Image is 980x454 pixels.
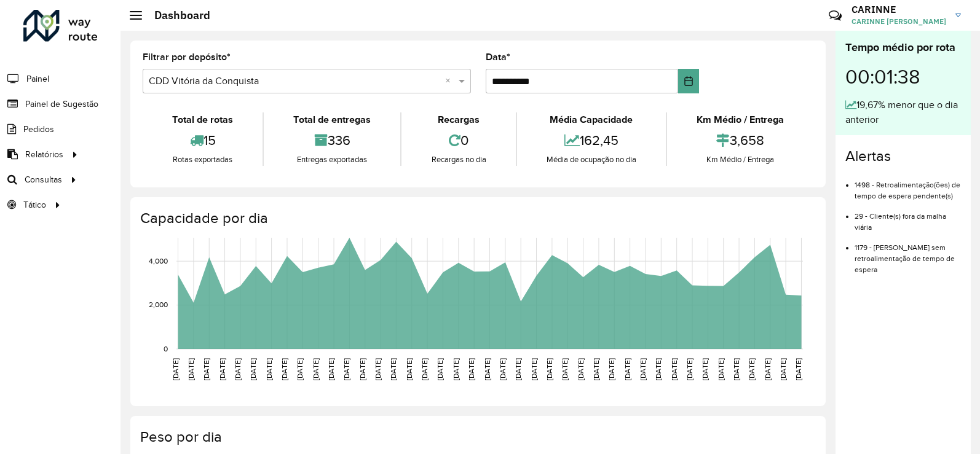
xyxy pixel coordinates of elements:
[143,50,231,65] label: Filtrar por depósito
[218,358,226,380] text: [DATE]
[267,127,397,154] div: 336
[701,358,709,380] text: [DATE]
[845,98,961,127] div: 19,67% menor que o dia anterior
[26,72,49,85] span: Painel
[764,358,772,380] text: [DATE]
[280,358,288,380] text: [DATE]
[312,358,320,380] text: [DATE]
[23,198,46,211] span: Tático
[561,358,569,380] text: [DATE]
[499,358,507,380] text: [DATE]
[405,127,512,154] div: 0
[202,358,210,380] text: [DATE]
[146,154,259,166] div: Rotas exportadas
[249,358,257,380] text: [DATE]
[678,69,699,93] button: Choose Date
[545,358,553,380] text: [DATE]
[421,358,429,380] text: [DATE]
[686,358,694,380] text: [DATE]
[577,358,585,380] text: [DATE]
[670,127,810,154] div: 3,658
[187,358,195,380] text: [DATE]
[140,428,813,446] h4: Peso por dia
[405,358,413,380] text: [DATE]
[592,358,600,380] text: [DATE]
[296,358,304,380] text: [DATE]
[467,358,475,380] text: [DATE]
[520,154,663,166] div: Média de ocupação no dia
[483,358,491,380] text: [DATE]
[514,358,522,380] text: [DATE]
[607,358,615,380] text: [DATE]
[405,154,512,166] div: Recargas no dia
[654,358,662,380] text: [DATE]
[172,358,180,380] text: [DATE]
[845,39,961,56] div: Tempo médio por rota
[855,170,961,202] li: 1498 - Retroalimentação(ões) de tempo de espera pendente(s)
[374,358,382,380] text: [DATE]
[149,301,168,309] text: 2,000
[445,74,456,88] span: Clear all
[265,358,273,380] text: [DATE]
[389,358,397,380] text: [DATE]
[146,112,259,127] div: Total de rotas
[25,148,63,161] span: Relatórios
[327,358,335,380] text: [DATE]
[146,127,259,154] div: 15
[452,358,460,380] text: [DATE]
[342,358,350,380] text: [DATE]
[358,358,366,380] text: [DATE]
[520,112,663,127] div: Média Capacidade
[845,56,961,98] div: 00:01:38
[267,154,397,166] div: Entregas exportadas
[140,209,813,227] h4: Capacidade por dia
[486,50,510,65] label: Data
[845,147,961,165] h4: Alertas
[779,358,787,380] text: [DATE]
[748,358,756,380] text: [DATE]
[732,358,740,380] text: [DATE]
[852,4,946,15] h3: CARINNE
[670,112,810,127] div: Km Médio / Entrega
[717,358,725,380] text: [DATE]
[639,358,647,380] text: [DATE]
[530,358,538,380] text: [DATE]
[149,257,168,265] text: 4,000
[234,358,242,380] text: [DATE]
[405,112,512,127] div: Recargas
[164,345,168,353] text: 0
[852,16,946,27] span: CARINNE [PERSON_NAME]
[623,358,631,380] text: [DATE]
[520,127,663,154] div: 162,45
[25,98,98,111] span: Painel de Sugestão
[23,123,54,136] span: Pedidos
[794,358,802,380] text: [DATE]
[855,202,961,233] li: 29 - Cliente(s) fora da malha viária
[267,112,397,127] div: Total de entregas
[142,9,210,22] h2: Dashboard
[670,358,678,380] text: [DATE]
[436,358,444,380] text: [DATE]
[25,173,62,186] span: Consultas
[822,2,848,29] a: Contato Rápido
[855,233,961,275] li: 1179 - [PERSON_NAME] sem retroalimentação de tempo de espera
[670,154,810,166] div: Km Médio / Entrega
